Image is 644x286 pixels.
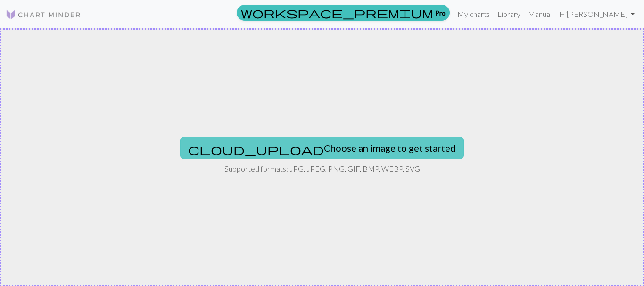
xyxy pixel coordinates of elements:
[180,137,464,159] button: Choose an image to get started
[524,5,555,24] a: Manual
[494,5,524,24] a: Library
[241,6,433,19] span: workspace_premium
[454,5,494,24] a: My charts
[188,143,324,156] span: cloud_upload
[237,5,450,21] a: Pro
[555,5,638,24] a: Hi[PERSON_NAME]
[224,163,420,174] p: Supported formats: JPG, JPEG, PNG, GIF, BMP, WEBP, SVG
[6,9,81,20] img: Logo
